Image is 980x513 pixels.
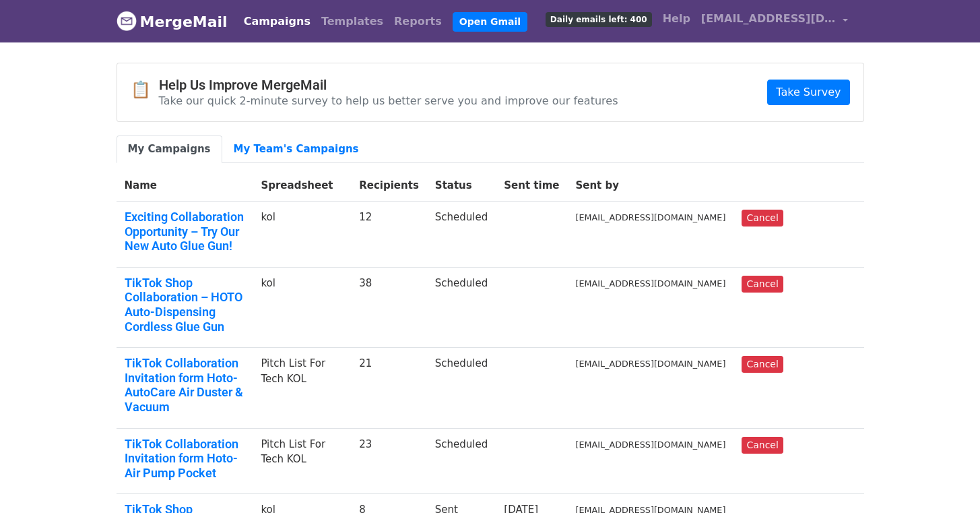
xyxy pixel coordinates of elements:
[657,5,696,32] a: Help
[117,11,137,31] img: MergeMail logo
[567,170,733,202] th: Sent by
[701,11,836,27] span: [EMAIL_ADDRESS][DOMAIN_NAME]
[117,170,253,202] th: Name
[125,356,245,414] a: TikTok Collaboration Invitation form Hoto-AutoCare Air Duster & Vacuum
[125,210,245,253] a: Exciting Collaboration Opportunity – Try Our New Auto Glue Gun!
[222,135,370,163] a: My Team's Campaigns
[453,12,527,32] a: Open Gmail
[575,212,725,222] small: [EMAIL_ADDRESS][DOMAIN_NAME]
[351,170,427,202] th: Recipients
[575,278,725,289] small: [EMAIL_ADDRESS][DOMAIN_NAME]
[159,77,618,93] h4: Help Us Improve MergeMail
[125,437,245,481] a: TikTok Collaboration Invitation form Hoto- Air Pump Pocket
[427,348,496,428] td: Scheduled
[742,437,783,454] a: Cancel
[546,12,652,27] span: Daily emails left: 400
[253,348,351,428] td: Pitch List For Tech KOL
[540,5,657,32] a: Daily emails left: 400
[742,356,783,373] a: Cancel
[253,267,351,347] td: kol
[696,5,853,37] a: [EMAIL_ADDRESS][DOMAIN_NAME]
[117,135,222,163] a: My Campaigns
[389,8,447,35] a: Reports
[351,348,427,428] td: 21
[253,170,351,202] th: Spreadsheet
[253,428,351,494] td: Pitch List For Tech KOL
[351,202,427,268] td: 12
[496,170,567,202] th: Sent time
[159,94,618,108] p: Take our quick 2-minute survey to help us better serve you and improve our features
[351,428,427,494] td: 23
[125,276,245,334] a: TikTok Shop Collaboration – HOTO Auto-Dispensing Cordless Glue Gun
[427,170,496,202] th: Status
[575,440,725,450] small: [EMAIL_ADDRESS][DOMAIN_NAME]
[316,8,389,35] a: Templates
[575,359,725,369] small: [EMAIL_ADDRESS][DOMAIN_NAME]
[742,276,783,293] a: Cancel
[767,80,849,105] a: Take Survey
[427,428,496,494] td: Scheduled
[253,202,351,268] td: kol
[427,267,496,347] td: Scheduled
[351,267,427,347] td: 38
[238,8,316,35] a: Campaigns
[742,210,783,227] a: Cancel
[117,7,228,36] a: MergeMail
[427,202,496,268] td: Scheduled
[131,80,159,100] span: 📋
